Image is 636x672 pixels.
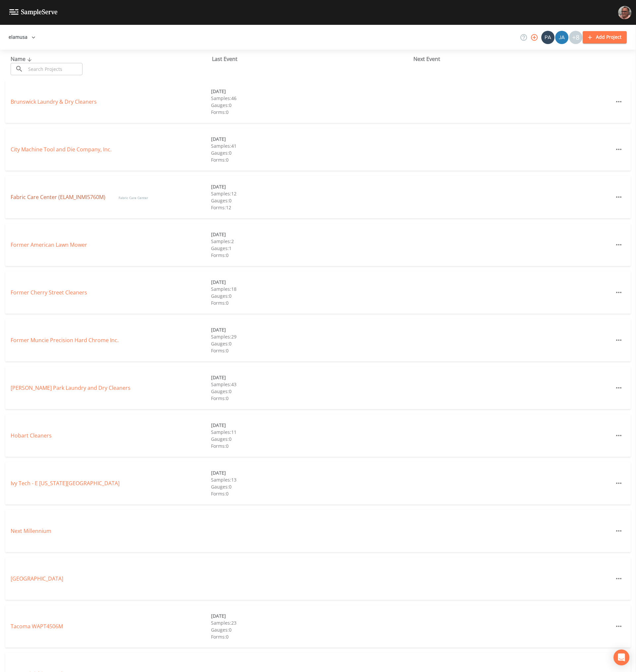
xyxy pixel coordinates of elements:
[211,197,411,204] div: Gauges: 0
[26,63,82,75] input: Search Projects
[211,238,411,245] div: Samples: 2
[211,333,411,340] div: Samples: 29
[211,109,411,116] div: Forms: 0
[583,31,627,43] button: Add Project
[6,31,38,43] button: elamusa
[211,469,411,476] div: [DATE]
[11,193,105,201] a: Fabric Care Center (ELAM_INMI5760M)
[211,340,411,347] div: Gauges: 0
[211,231,411,238] div: [DATE]
[211,183,411,190] div: [DATE]
[211,436,411,442] div: Gauges: 0
[413,55,615,63] div: Next Event
[211,429,411,436] div: Samples: 11
[555,31,568,44] img: de60428fbf029cf3ba8fe1992fc15c16
[11,527,51,535] a: Next Millennium
[541,31,555,44] img: 642d39ac0e0127a36d8cdbc932160316
[211,135,411,142] div: [DATE]
[211,299,411,306] div: Forms: 0
[211,374,411,381] div: [DATE]
[211,95,411,102] div: Samples: 46
[211,102,411,109] div: Gauges: 0
[11,384,131,391] a: [PERSON_NAME] Park Laundry and Dry Cleaners
[211,149,411,156] div: Gauges: 0
[613,649,629,665] div: Open Intercom Messenger
[211,633,411,640] div: Forms: 0
[211,388,411,395] div: Gauges: 0
[211,490,411,497] div: Forms: 0
[211,422,411,429] div: [DATE]
[211,483,411,490] div: Gauges: 0
[211,88,411,95] div: [DATE]
[11,98,97,105] a: Brunswick Laundry & Dry Cleaners
[211,156,411,163] div: Forms: 0
[211,285,411,292] div: Samples: 18
[211,190,411,197] div: Samples: 12
[11,575,63,582] a: [GEOGRAPHIC_DATA]
[211,279,411,285] div: [DATE]
[119,195,148,200] span: Fabric Care Center
[11,432,52,439] a: Hobart Cleaners
[211,204,411,211] div: Forms: 12
[211,381,411,388] div: Samples: 43
[541,31,555,44] div: Patrick Caulfield
[11,241,87,248] a: Former American Lawn Mower
[211,476,411,483] div: Samples: 13
[211,612,411,619] div: [DATE]
[211,619,411,626] div: Samples: 23
[211,292,411,299] div: Gauges: 0
[211,626,411,633] div: Gauges: 0
[211,252,411,259] div: Forms: 0
[11,623,63,630] a: Tacoma WAPT4506M
[211,142,411,149] div: Samples: 41
[211,347,411,354] div: Forms: 0
[618,6,631,19] img: e2d790fa78825a4bb76dcb6ab311d44c
[11,480,120,487] a: Ivy Tech - E [US_STATE][GEOGRAPHIC_DATA]
[569,31,582,44] div: +8
[212,55,413,63] div: Last Event
[211,395,411,402] div: Forms: 0
[11,336,119,344] a: Former Muncie Precision Hard Chrome Inc.
[11,55,33,63] span: Name
[11,289,87,296] a: Former Cherry Street Cleaners
[555,31,569,44] div: James Patrick Hogan
[211,326,411,333] div: [DATE]
[211,442,411,449] div: Forms: 0
[211,245,411,252] div: Gauges: 1
[11,146,112,153] a: City Machine Tool and Die Company, Inc.
[9,9,58,16] img: logo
